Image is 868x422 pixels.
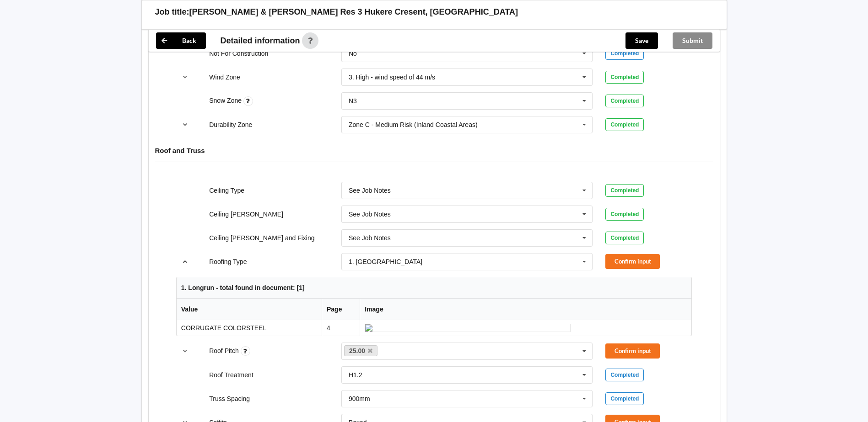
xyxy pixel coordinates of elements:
[209,121,252,128] label: Durability Zone
[209,211,283,218] label: Ceiling [PERSON_NAME]
[360,299,691,320] th: Image
[344,345,378,356] a: 25.00
[349,258,422,265] div: 1. [GEOGRAPHIC_DATA]
[176,343,194,359] button: reference-toggle
[605,71,644,84] div: Completed
[605,47,644,60] div: Completed
[209,347,240,354] label: Roof Pitch
[209,395,250,402] label: Truss Spacing
[349,372,362,378] div: H1.2
[605,184,644,197] div: Completed
[176,69,194,85] button: reference-toggle
[209,97,243,104] label: Snow Zone
[349,396,370,402] div: 900mm
[322,299,360,320] th: Page
[155,7,189,17] h3: Job title:
[605,232,644,244] div: Completed
[209,371,253,379] label: Roof Treatment
[605,392,644,405] div: Completed
[349,74,435,80] div: 3. High - wind speed of 44 m/s
[605,208,644,221] div: Completed
[155,146,713,155] h4: Roof and Truss
[209,258,247,265] label: Roofing Type
[625,32,658,49] button: Save
[365,324,571,332] img: ai_input-page4-RoofingType-0-0.jpeg
[209,50,268,57] label: Not For Construction
[209,234,314,242] label: Ceiling [PERSON_NAME] and Fixing
[176,116,194,133] button: reference-toggle
[605,254,660,269] button: Confirm input
[221,37,300,45] span: Detailed information
[605,369,644,381] div: Completed
[349,187,391,194] div: See Job Notes
[349,50,357,57] div: No
[177,277,691,299] th: 1. Longrun - total found in document: [1]
[177,299,322,320] th: Value
[177,320,322,336] td: CORRUGATE COLORSTEEL
[209,187,244,194] label: Ceiling Type
[349,211,391,217] div: See Job Notes
[605,95,644,107] div: Completed
[209,74,240,81] label: Wind Zone
[349,98,357,104] div: N3
[189,7,518,17] h3: [PERSON_NAME] & [PERSON_NAME] Res 3 Hukere Cresent, [GEOGRAPHIC_DATA]
[176,253,194,270] button: reference-toggle
[322,320,360,336] td: 4
[605,118,644,131] div: Completed
[349,121,478,128] div: Zone C - Medium Risk (Inland Coastal Areas)
[156,32,206,49] button: Back
[605,343,660,359] button: Confirm input
[349,235,391,241] div: See Job Notes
